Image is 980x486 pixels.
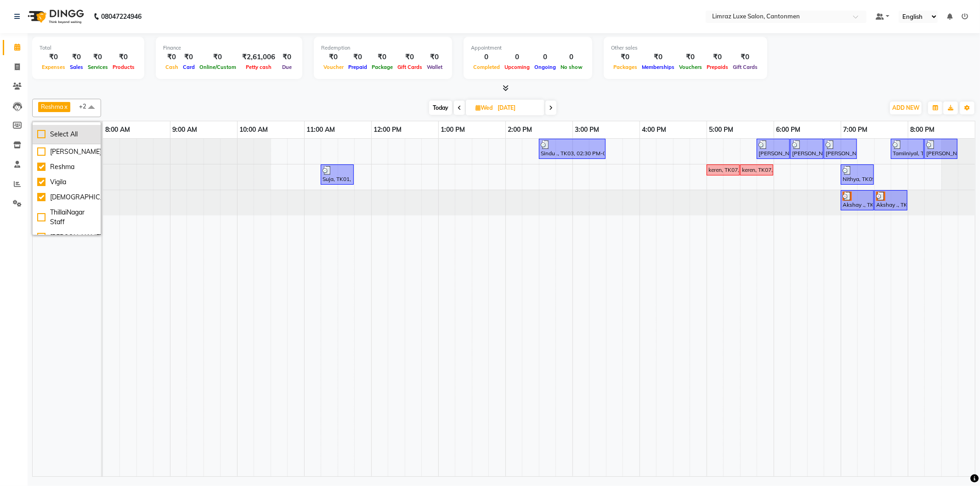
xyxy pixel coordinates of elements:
div: 0 [532,52,558,62]
div: ₹0 [369,52,395,62]
span: Wed [473,104,495,111]
div: Akshay ., TK10, 07:00 PM-07:30 PM, Styling - Top (Men) [842,192,873,209]
div: ThillaiNagar Staff [37,208,96,227]
div: Redemption [321,44,445,52]
span: +2 [79,102,93,110]
span: Sales [68,64,85,70]
div: 0 [558,52,585,62]
div: 0 [502,52,532,62]
div: ₹0 [85,52,110,62]
div: ₹0 [640,52,677,62]
div: ₹0 [731,52,760,62]
div: ₹0 [321,52,346,62]
a: 8:00 AM [103,123,132,136]
span: Wallet [425,64,445,70]
div: [PERSON_NAME], TK08, 05:45 PM-06:15 PM, Manicure - Signature [758,140,789,158]
span: ADD NEW [892,104,919,111]
div: [DEMOGRAPHIC_DATA] [37,192,96,202]
div: [PERSON_NAME], TK08, 06:45 PM-07:15 PM, Threading - Upper-Lip [825,140,856,158]
a: 11:00 AM [305,123,338,136]
a: 5:00 PM [707,123,736,136]
div: ₹0 [197,52,238,62]
div: ₹0 [163,52,181,62]
div: Finance [163,44,295,52]
span: Packages [611,64,640,70]
button: ADD NEW [890,102,922,114]
a: 10:00 AM [238,123,271,136]
input: 2025-09-03 [495,101,541,115]
a: 8:00 PM [908,123,937,136]
a: x [63,103,68,110]
span: Completed [471,64,502,70]
span: Petty cash [244,64,274,70]
img: logo [23,4,86,29]
a: 4:00 PM [640,123,669,136]
a: 9:00 AM [170,123,200,136]
div: [PERSON_NAME] [37,232,96,242]
div: Sindu ., TK03, 02:30 PM-03:30 PM, Gel Polish - Gel Polish [540,140,605,158]
span: Gift Cards [731,64,760,70]
span: Prepaid [346,64,369,70]
div: ₹0 [704,52,731,62]
div: ₹0 [611,52,640,62]
div: ₹0 [279,52,295,62]
span: Vouchers [677,64,704,70]
span: Gift Cards [395,64,425,70]
span: Services [85,64,110,70]
span: Memberships [640,64,677,70]
div: ₹0 [346,52,369,62]
span: Voucher [321,64,346,70]
div: keren, TK07, 05:00 PM-05:30 PM, Threading - Eyebrows [708,166,739,174]
div: Nithya, TK09, 07:00 PM-07:30 PM, Threading - Eyebrows [842,166,873,183]
span: Due [280,64,294,70]
div: Total [40,44,137,52]
div: [PERSON_NAME], TK08, 06:15 PM-06:45 PM, Threading - Upper-Lip [791,140,822,158]
a: 7:00 PM [841,123,870,136]
div: Reshma [37,162,96,172]
div: ₹0 [40,52,68,62]
div: Akshay ., TK10, 07:30 PM-08:00 PM, Styling - [PERSON_NAME] Trim [875,192,906,209]
div: ₹0 [181,52,197,62]
div: Tamiiniyal, TK13, 07:45 PM-08:15 PM, Threading - Eyebrows [892,140,923,158]
div: Appointment [471,44,585,52]
div: Other sales [611,44,760,52]
span: Package [369,64,395,70]
div: ₹0 [425,52,445,62]
a: 1:00 PM [439,123,468,136]
span: Online/Custom [197,64,238,70]
span: Expenses [40,64,68,70]
span: Today [429,101,452,115]
a: 3:00 PM [573,123,602,136]
span: Products [110,64,137,70]
div: ₹2,61,006 [238,52,279,62]
div: keren, TK07, 05:30 PM-06:00 PM, Threading - Eyebrows [741,166,772,174]
span: Ongoing [532,64,558,70]
a: 2:00 PM [506,123,535,136]
span: Card [181,64,197,70]
span: Prepaids [704,64,731,70]
div: [PERSON_NAME] [37,147,96,157]
div: Suja, TK01, 11:15 AM-11:45 AM, Threading - Eyebrows [322,166,353,183]
b: 08047224946 [101,4,142,29]
a: 6:00 PM [774,123,803,136]
span: Cash [163,64,181,70]
div: 0 [471,52,502,62]
div: ₹0 [110,52,137,62]
div: Select All [37,130,96,139]
div: ₹0 [677,52,704,62]
div: ₹0 [68,52,85,62]
div: [PERSON_NAME], TK12, 08:15 PM-08:45 PM, Threading - Eyebrows [925,140,957,158]
span: No show [558,64,585,70]
div: ₹0 [395,52,425,62]
div: Vigila [37,177,96,187]
span: Upcoming [502,64,532,70]
span: Reshma [41,103,63,110]
a: 12:00 PM [372,123,404,136]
